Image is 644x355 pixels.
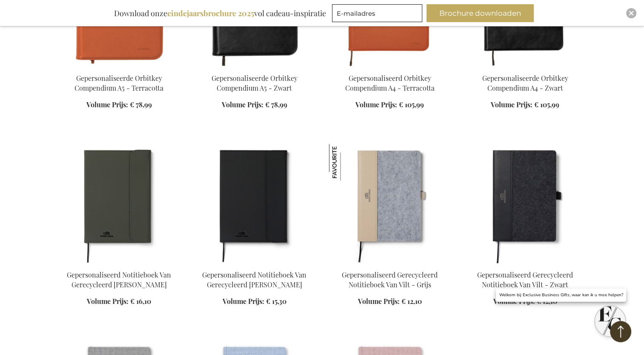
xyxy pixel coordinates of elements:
span: Volume Prijs: [491,100,532,109]
span: Volume Prijs: [358,297,400,306]
a: Volume Prijs: € 16,10 [87,297,151,306]
a: Volume Prijs: € 78,99 [222,100,287,110]
span: € 78,99 [130,100,152,109]
a: Gepersonaliseerd Orbitkey Compendium A4 - Terracotta [345,74,435,92]
a: Volume Prijs: € 12,10 [493,297,557,306]
span: € 105,99 [534,100,559,109]
span: € 16,10 [130,297,151,306]
form: marketing offers and promotions [332,4,425,25]
img: Personalised Recycled Felt Notebook - Black [464,144,586,263]
a: Gepersonaliseerd Gerecycleerd Notitieboek Van Vilt - Zwart [477,270,573,289]
img: Close [629,11,634,16]
a: Gepersonaliseerde Orbitkey Compendium A4 - Zwart [482,74,568,92]
img: Personalised Recycled Felt Notebook - Grey [329,144,451,263]
span: Volume Prijs: [222,100,263,109]
span: Volume Prijs: [86,100,128,109]
span: € 78,99 [265,100,287,109]
span: € 105,99 [399,100,424,109]
span: € 15,30 [266,297,286,306]
a: Gepersonaliseerd Notitieboek Van Gerecycleerd [PERSON_NAME] [202,270,306,289]
span: € 12,10 [537,297,557,306]
span: € 12,10 [401,297,422,306]
a: Gepersonaliseerd Notitieboek Van Gerecycleerd [PERSON_NAME] [67,270,171,289]
a: Gepersonaliseerd Gerecycleerd Notitieboek Van Vilt - Grijs [342,270,438,289]
button: Brochure downloaden [426,4,534,22]
a: Volume Prijs: € 105,99 [355,100,424,110]
a: Personalised Orbitkey Compendium A4 - Black [329,63,451,71]
img: Personalised Baltimore GRS Certified Paper & PU Notebook [194,144,315,263]
a: Personalised Baltimore GRS Certified Paper & PU Notebook [58,260,180,268]
a: Personalised Orbitkey Compendium A5 - Black [194,63,315,71]
span: Volume Prijs: [355,100,397,109]
div: Close [626,8,636,18]
a: Personalised Orbitkey Compendium A4 - Black [464,63,586,71]
a: Volume Prijs: € 105,99 [491,100,559,110]
a: Volume Prijs: € 78,99 [86,100,152,110]
input: E-mailadres [332,4,422,22]
img: Gepersonaliseerd Gerecycleerd Notitieboek Van Vilt - Grijs [329,144,366,180]
img: Personalised Baltimore GRS Certified Paper & PU Notebook [58,144,180,263]
span: Volume Prijs: [87,297,129,306]
a: Personalised Recycled Felt Notebook - Black [464,260,586,268]
a: Gepersonaliseerde Orbitkey Compendium A5 - Zwart [212,74,298,92]
div: Download onze vol cadeau-inspiratie [110,4,330,22]
b: eindejaarsbrochure 2025 [167,8,254,18]
span: Volume Prijs: [223,297,264,306]
a: Personalised Recycled Felt Notebook - Grey Gepersonaliseerd Gerecycleerd Notitieboek Van Vilt - G... [329,260,451,268]
span: Volume Prijs: [493,297,535,306]
a: Personalised Baltimore GRS Certified Paper & PU Notebook [194,260,315,268]
a: Gepersonaliseerde Orbitkey Compendium A5 - Terracotta [74,74,163,92]
a: Volume Prijs: € 15,30 [223,297,286,306]
a: Gepersonaliseerde Orbitkey Compendium A5 - Terracotta [58,63,180,71]
a: Volume Prijs: € 12,10 [358,297,422,306]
